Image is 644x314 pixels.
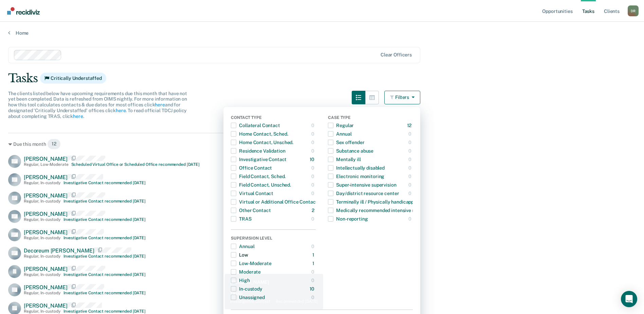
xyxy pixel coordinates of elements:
[24,302,68,309] span: [PERSON_NAME]
[408,188,413,199] div: 0
[231,292,265,303] div: Unassigned
[328,120,354,131] div: Regular
[24,247,94,254] span: Decoreum [PERSON_NAME]
[116,108,126,113] a: here
[8,71,636,85] div: Tasks
[231,275,250,286] div: High
[231,196,317,207] div: Virtual or Additional Office Contact
[40,73,106,84] span: Critically Understaffed
[63,291,146,295] div: Investigative Contact recommended [DATE]
[328,145,373,156] div: Substance abuse
[231,128,288,139] div: Home Contact, Sched.
[328,196,419,207] div: Terminally ill / Physically handicapped
[407,120,413,131] div: 12
[24,156,68,162] span: [PERSON_NAME]
[231,236,316,242] div: Supervision Level
[231,188,273,199] div: Virtual Contact
[231,283,262,294] div: In-custody
[63,217,146,222] div: Investigative Contact recommended [DATE]
[408,145,413,156] div: 0
[311,137,316,148] div: 0
[311,145,316,156] div: 0
[63,235,146,240] div: Investigative Contact recommended [DATE]
[310,283,316,294] div: 10
[231,205,271,216] div: Other Contact
[328,171,384,182] div: Electronic monitoring
[24,174,68,180] span: [PERSON_NAME]
[71,162,200,167] div: Scheduled Virtual Office or Scheduled Office recommended [DATE]
[231,213,251,224] div: TRAS
[408,162,413,173] div: 0
[328,179,396,190] div: Super-intensive supervision
[47,139,61,150] span: 12
[311,275,316,286] div: 0
[24,229,68,235] span: [PERSON_NAME]
[328,188,399,199] div: Day/district resource center
[311,120,316,131] div: 0
[24,180,61,185] div: Regular , In-custody
[231,249,248,260] div: Low
[311,171,316,182] div: 0
[24,199,61,204] div: Regular , In-custody
[24,235,61,240] div: Regular , In-custody
[408,128,413,139] div: 0
[7,7,40,15] img: Recidiviz
[24,211,68,217] span: [PERSON_NAME]
[24,162,69,167] div: Regular , Low-Moderate
[408,213,413,224] div: 0
[231,266,261,277] div: Moderate
[328,137,364,148] div: Sex offender
[24,192,68,199] span: [PERSON_NAME]
[231,154,287,165] div: Investigative Contact
[328,154,361,165] div: Mentally ill
[408,137,413,148] div: 0
[328,205,437,216] div: Medically recommended intensive supervision
[231,145,285,156] div: Residence Validation
[408,154,413,165] div: 0
[8,139,420,150] div: Due this month 12
[311,266,316,277] div: 0
[24,254,61,259] div: Regular , In-custody
[24,284,68,291] span: [PERSON_NAME]
[408,179,413,190] div: 0
[63,199,146,204] div: Investigative Contact recommended [DATE]
[63,254,146,259] div: Investigative Contact recommended [DATE]
[231,137,293,148] div: Home Contact, Unsched.
[24,217,61,222] div: Regular , In-custody
[231,171,286,182] div: Field Contact, Sched.
[8,30,636,36] a: Home
[408,171,413,182] div: 0
[381,52,412,58] div: Clear officers
[24,309,61,314] div: Regular , In-custody
[311,241,316,252] div: 0
[311,128,316,139] div: 0
[63,180,146,185] div: Investigative Contact recommended [DATE]
[311,179,316,190] div: 0
[310,154,316,165] div: 10
[24,272,61,277] div: Regular , In-custody
[231,120,280,131] div: Collateral Contact
[328,115,413,121] div: Case Type
[328,213,368,224] div: Non-reporting
[311,188,316,199] div: 0
[231,115,316,121] div: Contact Type
[312,258,316,269] div: 1
[312,205,316,216] div: 2
[628,5,639,16] div: D R
[311,213,316,224] div: 0
[621,291,637,307] div: Open Intercom Messenger
[73,114,83,119] a: here
[231,258,271,269] div: Low-Moderate
[231,179,291,190] div: Field Contact, Unsched.
[8,91,187,119] span: The clients listed below have upcoming requirements due this month that have not yet been complet...
[384,91,420,104] button: Filters
[155,102,165,107] a: here
[328,162,385,173] div: Intellectually disabled
[628,5,639,16] button: Profile dropdown button
[328,128,351,139] div: Annual
[311,292,316,303] div: 0
[24,266,68,272] span: [PERSON_NAME]
[63,309,146,314] div: Investigative Contact recommended [DATE]
[231,162,272,173] div: Office Contact
[311,162,316,173] div: 0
